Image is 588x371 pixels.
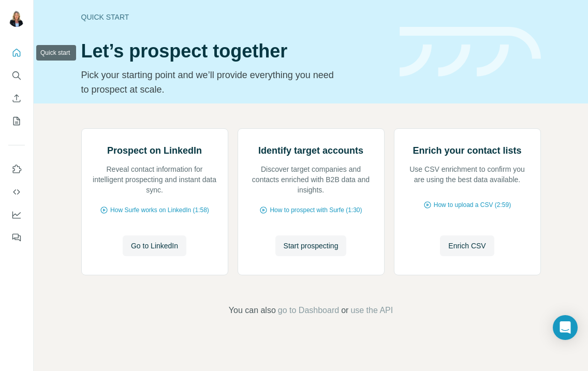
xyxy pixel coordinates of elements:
[92,164,217,195] p: Reveal contact information for intelligent prospecting and instant data sync.
[8,43,25,62] button: Quick start
[405,164,530,185] p: Use CSV enrichment to confirm you are using the best data available.
[275,235,347,256] button: Start prospecting
[278,304,339,317] button: go to Dashboard
[131,241,178,251] span: Go to LinkedIn
[110,205,209,215] span: How Surfe works on LinkedIn (1:58)
[440,235,494,256] button: Enrich CSV
[8,66,25,85] button: Search
[258,143,363,158] h2: Identify target accounts
[270,205,362,215] span: How to prospect with Surfe (1:30)
[400,27,541,77] img: banner
[107,143,202,158] h2: Prospect on LinkedIn
[413,143,521,158] h2: Enrich your contact lists
[8,228,25,247] button: Feedback
[81,41,387,62] h1: Let’s prospect together
[8,112,25,130] button: My lists
[341,304,348,317] span: or
[434,200,511,210] span: How to upload a CSV (2:59)
[350,304,393,317] button: use the API
[8,10,25,27] img: Avatar
[8,205,25,224] button: Dashboard
[8,183,25,201] button: Use Surfe API
[248,164,374,195] p: Discover target companies and contacts enriched with B2B data and insights.
[8,160,25,179] button: Use Surfe on LinkedIn
[284,241,339,251] span: Start prospecting
[81,68,341,97] p: Pick your starting point and we’ll provide everything you need to prospect at scale.
[448,241,486,251] span: Enrich CSV
[229,304,276,317] span: You can also
[8,89,25,108] button: Enrich CSV
[81,12,387,22] div: Quick start
[123,235,186,256] button: Go to LinkedIn
[553,315,578,340] div: Open Intercom Messenger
